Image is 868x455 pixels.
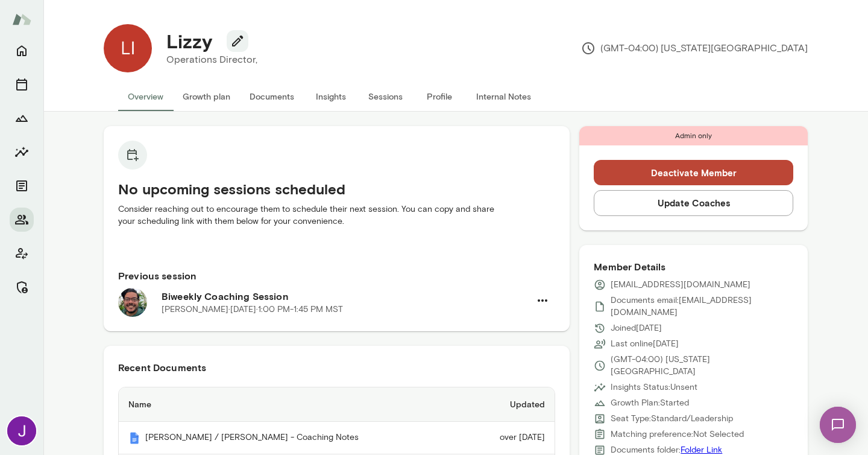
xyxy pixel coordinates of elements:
[611,279,750,291] p: [EMAIL_ADDRESS][DOMAIN_NAME]
[611,338,679,350] p: Last online [DATE]
[162,289,530,304] h6: Biweekly Coaching Session
[10,140,34,164] button: Insights
[104,24,152,72] img: Lizzy
[10,72,34,97] button: Sessions
[358,82,412,111] button: Sessions
[611,354,793,378] p: (GMT-04:00) [US_STATE][GEOGRAPHIC_DATA]
[579,126,808,145] div: Admin only
[10,174,34,198] button: Documents
[118,269,555,283] h6: Previous session
[611,294,793,319] p: Documents email: [EMAIL_ADDRESS][DOMAIN_NAME]
[119,422,465,454] th: [PERSON_NAME] / [PERSON_NAME] - Coaching Notes
[10,208,34,232] button: Members
[594,160,793,185] button: Deactivate Member
[681,445,722,455] a: Folder Link
[611,428,744,441] p: Matching preference: Not Selected
[118,179,555,199] h5: No upcoming sessions scheduled
[594,190,793,215] button: Update Coaches
[240,82,304,111] button: Documents
[611,381,697,393] p: Insights Status: Unsent
[10,275,34,299] button: Manage
[12,8,31,31] img: Mento
[465,387,555,422] th: Updated
[119,387,465,422] th: Name
[611,413,733,425] p: Seat Type: Standard/Leadership
[118,360,555,375] h6: Recent Documents
[412,82,467,111] button: Profile
[128,432,140,444] img: Mento
[166,52,257,67] p: Operations Director,
[581,41,808,56] p: (GMT-04:00) [US_STATE][GEOGRAPHIC_DATA]
[594,259,793,274] h6: Member Details
[611,397,689,409] p: Growth Plan: Started
[118,203,555,227] p: Consider reaching out to encourage them to schedule their next session. You can copy and share yo...
[304,82,358,111] button: Insights
[173,82,240,111] button: Growth plan
[611,322,662,334] p: Joined [DATE]
[465,422,555,454] td: over [DATE]
[10,241,34,266] button: Client app
[10,39,34,63] button: Home
[166,30,212,52] h4: Lizzy
[7,416,36,445] img: Jocelyn Grodin
[467,82,541,111] button: Internal Notes
[10,106,34,130] button: Growth Plan
[162,304,343,316] p: [PERSON_NAME] · [DATE] · 1:00 PM-1:45 PM MST
[118,82,173,111] button: Overview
